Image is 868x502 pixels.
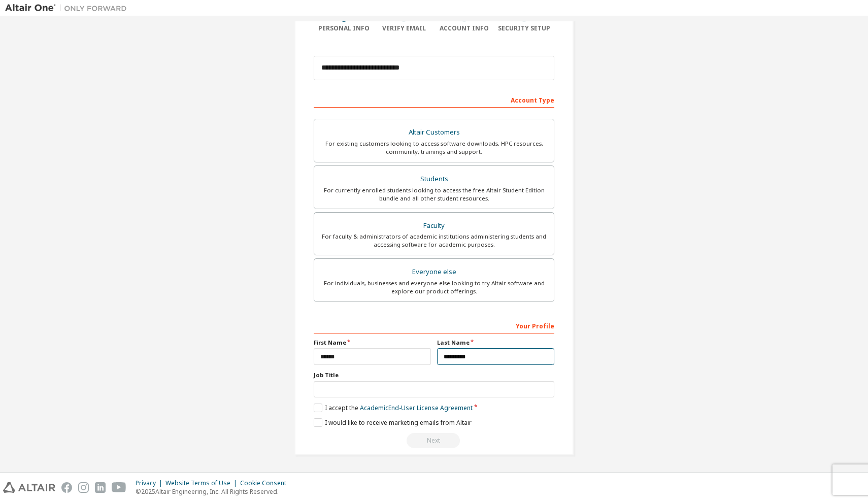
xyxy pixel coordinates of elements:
img: Altair One [5,3,132,13]
div: Read and acccept EULA to continue [314,433,554,448]
img: youtube.svg [112,482,126,493]
div: Everyone else [320,265,548,279]
img: instagram.svg [78,482,89,493]
img: linkedin.svg [95,482,106,493]
div: Altair Customers [320,125,548,140]
div: Your Profile [314,317,554,333]
div: Website Terms of Use [165,479,240,487]
img: altair_logo.svg [3,482,55,493]
div: Faculty [320,219,548,233]
div: Account Type [314,91,554,108]
div: For individuals, businesses and everyone else looking to try Altair software and explore our prod... [320,279,548,295]
div: Account Info [434,24,494,32]
div: For faculty & administrators of academic institutions administering students and accessing softwa... [320,232,548,249]
a: Academic End-User License Agreement [360,404,473,412]
div: Students [320,172,548,186]
div: Personal Info [314,24,374,32]
div: Verify Email [374,24,435,32]
label: Last Name [437,339,554,347]
div: Privacy [136,479,165,487]
div: Security Setup [494,24,555,32]
div: Cookie Consent [240,479,292,487]
div: For currently enrolled students looking to access the free Altair Student Edition bundle and all ... [320,186,548,203]
label: Job Title [314,371,554,379]
label: First Name [314,339,431,347]
img: facebook.svg [61,482,72,493]
p: © 2025 Altair Engineering, Inc. All Rights Reserved. [136,487,292,496]
label: I would like to receive marketing emails from Altair [314,418,472,427]
label: I accept the [314,404,473,412]
div: For existing customers looking to access software downloads, HPC resources, community, trainings ... [320,140,548,156]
